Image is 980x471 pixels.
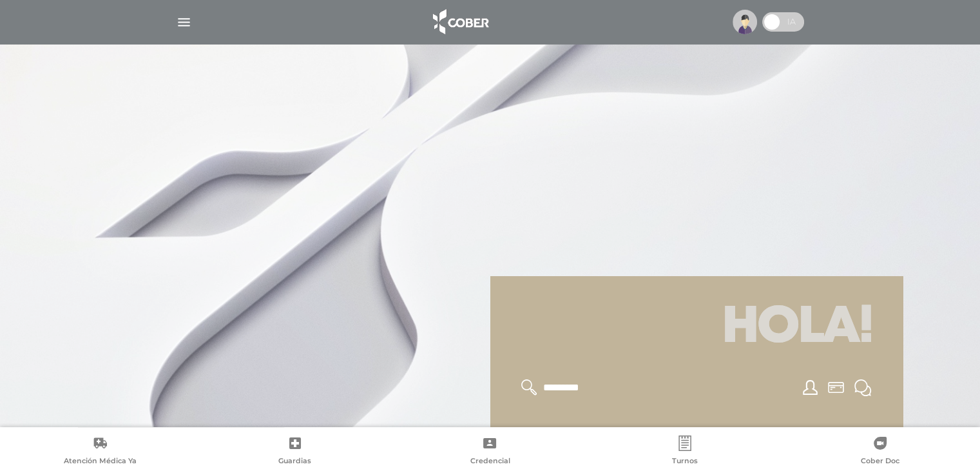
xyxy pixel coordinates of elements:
[672,456,698,468] span: Turnos
[588,436,783,468] a: Turnos
[392,436,588,468] a: Credencial
[861,456,899,468] span: Cober Doc
[426,6,494,37] img: logo_cober_home-white.png
[64,456,137,468] span: Atención Médica Ya
[198,436,393,468] a: Guardias
[278,456,311,468] span: Guardias
[782,436,977,468] a: Cober Doc
[3,436,198,468] a: Atención Médica Ya
[176,14,192,30] img: Cober_menu-lines-white.svg
[506,292,887,364] h1: Hola!
[470,456,510,468] span: Credencial
[733,10,757,34] img: profile-placeholder.svg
